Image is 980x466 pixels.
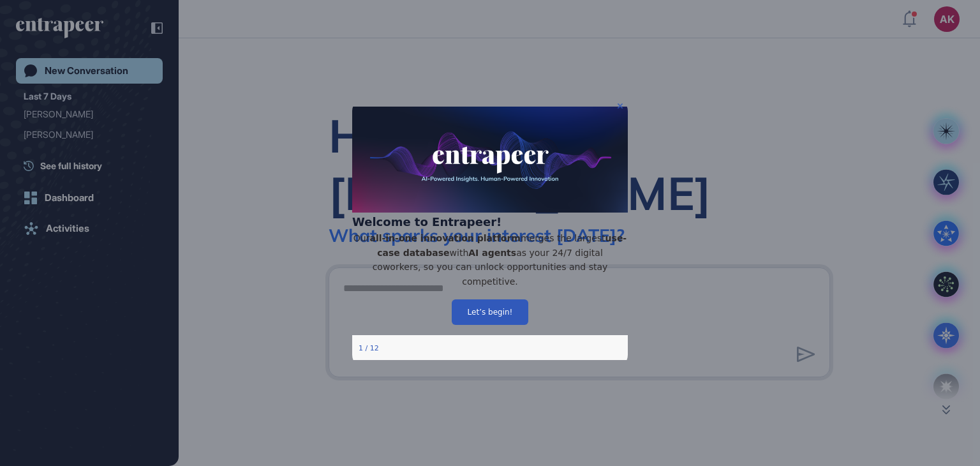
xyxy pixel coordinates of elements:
[40,159,102,172] span: See full history
[24,124,155,145] div: Reese
[265,5,271,10] div: Close Preview
[329,224,625,246] div: What sparks your interest [DATE]?
[934,6,960,32] button: AK
[16,216,163,241] a: Activities
[24,104,145,124] div: [PERSON_NAME]
[24,104,155,124] div: Reese
[17,135,168,145] strong: all-in-one innovation platform
[329,107,830,222] div: Hello, [PERSON_NAME]
[45,192,94,204] div: Dashboard
[24,159,163,172] a: See full history
[6,245,27,255] div: Step 1 of 12
[25,135,274,160] strong: use-case database
[16,185,163,211] a: Dashboard
[24,89,71,104] div: Last 7 Days
[16,18,103,38] div: entrapeer-logo
[46,223,89,234] div: Activities
[16,58,163,84] a: New Conversation
[24,124,145,145] div: [PERSON_NAME]
[100,201,176,227] button: Let’s begin!
[45,65,128,77] div: New Conversation
[116,149,164,160] strong: AI agents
